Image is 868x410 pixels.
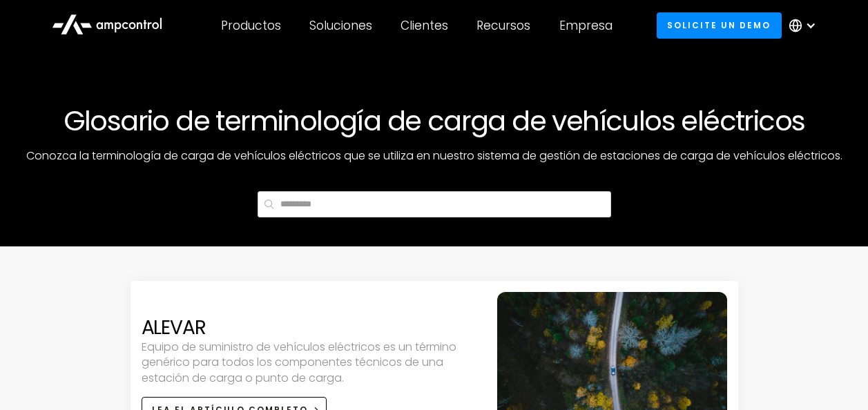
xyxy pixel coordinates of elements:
[142,340,486,386] div: Equipo de suministro de vehículos eléctricos es un término genérico para todos los componentes té...
[142,316,206,340] h2: ALEVAR
[559,18,613,33] div: Empresa
[221,18,281,33] div: Productos
[64,104,805,137] h1: Glosario de terminología de carga de vehículos eléctricos
[401,18,448,33] div: Clientes
[26,148,842,164] p: Conozca la terminología de carga de vehículos eléctricos que se utiliza en nuestro sistema de ges...
[476,18,530,33] div: Recursos
[657,12,782,38] a: Solicite un demo
[309,18,372,33] div: Soluciones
